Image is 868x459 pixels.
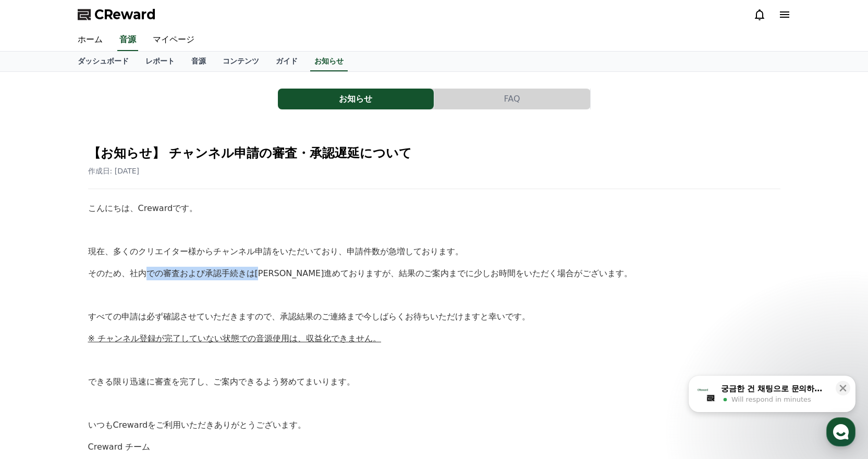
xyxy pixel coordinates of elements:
a: お知らせ [310,52,348,71]
button: お知らせ [278,89,434,109]
a: コンテンツ [214,52,267,71]
p: すべての申請は必ず確認させていただきますので、承認結果のご連絡まで今しばらくお待ちいただけますと幸いです。 [88,310,780,324]
a: 音源 [183,52,214,71]
p: こんにちは、Crewardです。 [88,202,780,215]
span: 作成日: [DATE] [88,167,140,175]
a: Messages [69,330,135,356]
p: 現在、多くのクリエイター様からチャンネル申請をいただいており、申請件数が急増しております。 [88,245,780,258]
p: そのため、社内での審査および承認手続きは[PERSON_NAME]進めておりますが、結果のご案内までに少しお時間をいただく場合がございます。 [88,267,780,280]
a: ガイド [267,52,306,71]
a: FAQ [434,89,591,109]
a: お知らせ [278,89,434,109]
span: Messages [87,346,117,355]
p: Creward チーム [88,440,780,454]
p: いつもCrewardをご利用いただきありがとうございます。 [88,418,780,432]
u: ※ チャンネル登録が完了していない状態での音源使用は、収益化できません。 [88,333,382,343]
a: CReward [78,6,156,23]
a: レポート [137,52,183,71]
a: 音源 [117,29,138,51]
h2: 【お知らせ】 チャンネル申請の審査・承認遅延について [88,145,780,162]
a: ホーム [69,29,111,51]
span: Settings [154,346,180,354]
span: CReward [94,6,156,23]
button: FAQ [434,89,590,109]
span: Home [27,346,45,354]
a: ダッシュボード [69,52,137,71]
a: Settings [135,330,200,356]
a: マイページ [144,29,203,51]
p: できる限り迅速に審査を完了し、ご案内できるよう努めてまいります。 [88,375,780,389]
a: Home [3,330,69,356]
